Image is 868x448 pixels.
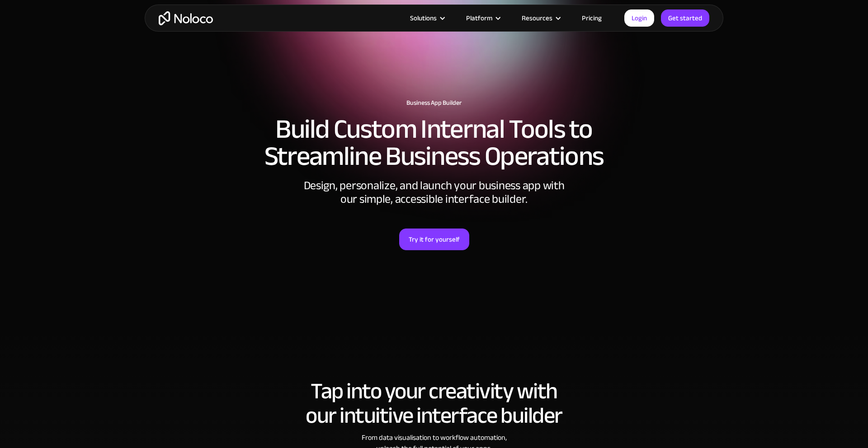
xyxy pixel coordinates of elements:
h2: Build Custom Internal Tools to Streamline Business Operations [154,116,714,170]
div: Resources [522,12,552,24]
div: Resources [510,12,571,24]
h1: Business App Builder [154,99,714,107]
div: Platform [455,12,510,24]
a: Pricing [571,12,613,24]
div: Platform [466,12,492,24]
a: Get started [661,9,709,27]
a: home [159,11,213,25]
a: Try it for yourself [399,229,469,250]
h2: Tap into your creativity with our intuitive interface builder [154,379,714,428]
div: Solutions [399,12,455,24]
div: Design, personalize, and launch your business app with our simple, accessible interface builder. [298,179,570,206]
a: Login [624,9,654,27]
div: Solutions [410,12,437,24]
